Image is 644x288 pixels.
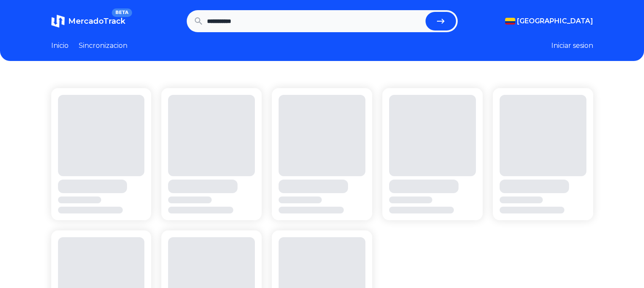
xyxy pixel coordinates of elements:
[112,8,132,17] span: BETA
[51,41,69,51] a: Inicio
[51,14,125,28] a: MercadoTrackBETA
[517,16,593,26] span: [GEOGRAPHIC_DATA]
[551,41,593,51] button: Iniciar sesion
[51,14,65,28] img: MercadoTrack
[79,41,127,51] a: Sincronizacion
[68,17,125,26] span: MercadoTrack
[505,16,593,26] button: [GEOGRAPHIC_DATA]
[505,18,515,25] img: Colombia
